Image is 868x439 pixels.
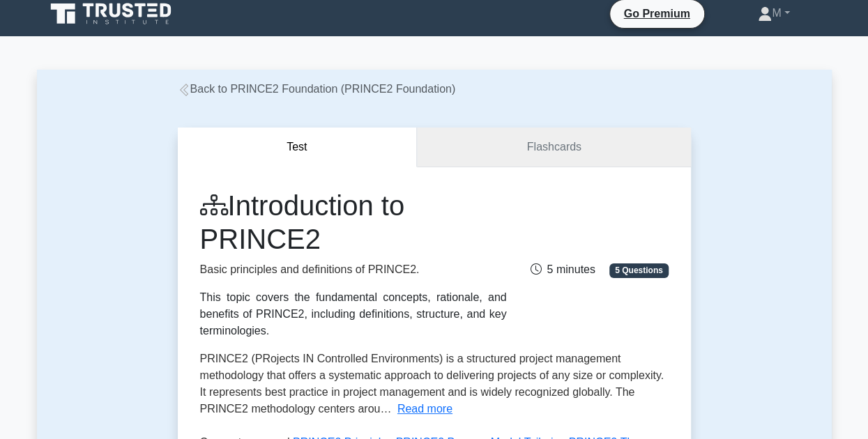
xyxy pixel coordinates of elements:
[417,128,690,167] a: Flashcards
[397,401,452,417] button: Read more
[200,289,507,339] div: This topic covers the fundamental concepts, rationale, and benefits of PRINCE2, including definit...
[178,83,456,95] a: Back to PRINCE2 Foundation (PRINCE2 Foundation)
[200,261,507,278] p: Basic principles and definitions of PRINCE2.
[616,5,699,22] a: Go Premium
[609,263,668,277] span: 5 Questions
[200,189,507,256] h1: Introduction to PRINCE2
[178,128,418,167] button: Test
[200,353,664,415] span: PRINCE2 (PRojects IN Controlled Environments) is a structured project management methodology that...
[530,263,595,275] span: 5 minutes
